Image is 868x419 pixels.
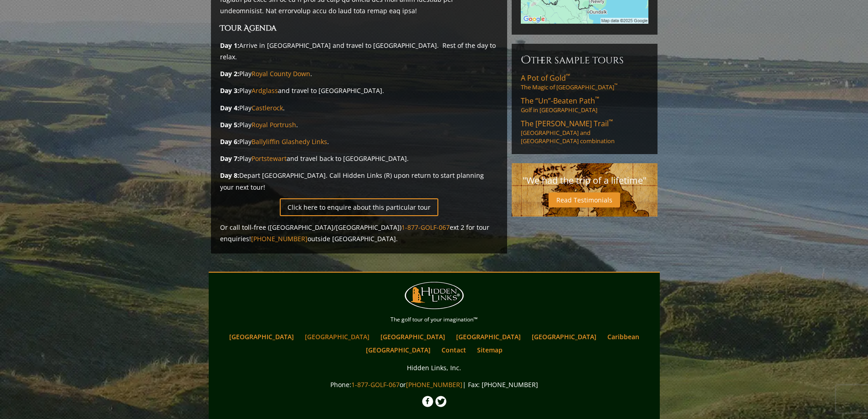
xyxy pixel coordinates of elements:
sup: ™ [566,72,570,80]
a: 1-877-GOLF-067 [401,223,450,232]
a: [GEOGRAPHIC_DATA] [527,330,601,343]
a: [PHONE_NUMBER] [406,380,462,389]
a: Contact [437,343,471,357]
img: Facebook [422,396,433,407]
a: Sitemap [473,343,507,357]
a: Royal Portrush [252,120,296,129]
a: [GEOGRAPHIC_DATA] [452,330,525,343]
a: Read Testimonials [549,192,620,207]
a: 1-877-GOLF-067 [351,380,400,389]
strong: Day 1: [220,41,239,50]
a: The [PERSON_NAME] Trail™[GEOGRAPHIC_DATA] and [GEOGRAPHIC_DATA] combination [521,119,648,145]
strong: Day 8: [220,171,239,180]
sup: ™ [595,95,599,103]
p: Play . [220,102,498,114]
p: Or call toll-free ([GEOGRAPHIC_DATA]/[GEOGRAPHIC_DATA]) ext 2 for tour enquiries! outside [GEOGRA... [220,222,498,244]
strong: Day 7: [220,154,239,163]
a: [GEOGRAPHIC_DATA] [361,343,435,357]
span: The [PERSON_NAME] Trail [521,119,613,129]
a: Click here to enquire about this particular tour [280,198,438,216]
p: Play . [220,119,498,130]
a: [GEOGRAPHIC_DATA] [300,330,374,343]
p: Play and travel back to [GEOGRAPHIC_DATA]. [220,153,498,164]
a: [GEOGRAPHIC_DATA] [376,330,450,343]
strong: Day 4: [220,103,239,112]
p: Hidden Links, Inc. [211,362,657,373]
img: Twitter [435,396,447,407]
a: Ballyliffin Glashedy Links [252,137,327,146]
a: [GEOGRAPHIC_DATA] [225,330,298,343]
a: Ardglass [252,86,278,95]
p: "We had the trip of a lifetime" [521,172,648,189]
a: [PHONE_NUMBER] [251,234,308,243]
p: Play . [220,68,498,79]
span: The “Un”-Beaten Path [521,96,599,106]
a: Royal County Down [252,69,310,78]
p: Play and travel to [GEOGRAPHIC_DATA]. [220,85,498,96]
strong: Day 2: [220,69,239,78]
p: Play . [220,136,498,147]
p: The golf tour of your imagination™ [211,315,657,325]
h6: Other Sample Tours [521,53,648,67]
sup: ™ [614,83,617,88]
p: Phone: or | Fax: [PHONE_NUMBER] [211,379,657,390]
strong: Day 3: [220,86,239,95]
strong: Day 5: [220,120,239,129]
span: A Pot of Gold [521,73,570,83]
sup: ™ [609,118,613,125]
a: Caribbean [603,330,644,343]
a: Castlerock [252,103,283,112]
a: The “Un”-Beaten Path™Golf in [GEOGRAPHIC_DATA] [521,96,648,114]
p: Depart [GEOGRAPHIC_DATA]. Call Hidden Links (R) upon return to start planning your next tour! [220,170,498,192]
a: Portstewart [252,154,287,163]
p: Arrive in [GEOGRAPHIC_DATA] and travel to [GEOGRAPHIC_DATA]. Rest of the day to relax. [220,40,498,62]
strong: Day 6: [220,137,239,146]
a: A Pot of Gold™The Magic of [GEOGRAPHIC_DATA]™ [521,73,648,91]
h3: Tour Agenda [220,22,498,34]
